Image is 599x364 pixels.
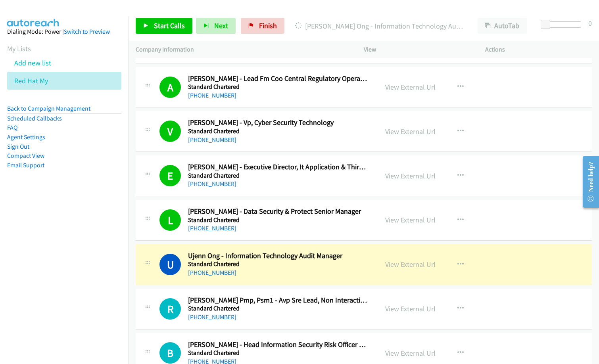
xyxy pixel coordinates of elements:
a: Add new list [14,58,51,67]
a: Back to Campaign Management [7,105,90,112]
p: Actions [485,45,592,54]
a: [PHONE_NUMBER] [188,269,236,276]
a: Finish [241,18,284,34]
h5: Standard Chartered [188,260,368,268]
div: Dialing Mode: Power | [7,27,121,36]
span: Start Calls [154,21,185,30]
a: View External Url [385,127,436,136]
a: View External Url [385,171,436,180]
a: [PHONE_NUMBER] [188,180,236,188]
iframe: Resource Center [576,150,599,213]
a: [PHONE_NUMBER] [188,92,236,99]
h1: V [159,121,181,142]
div: 0 [588,18,592,29]
h5: Standard Chartered [188,83,368,91]
a: [PHONE_NUMBER] [188,136,236,144]
div: Delay between calls (in seconds) [545,21,581,28]
h5: Standard Chartered [188,172,368,180]
a: Email Support [7,161,44,169]
h1: B [159,342,181,364]
h2: [PERSON_NAME] - Head Information Security Risk Officer Asia And Group Functions [188,340,368,349]
h1: E [159,165,181,186]
p: [PERSON_NAME] Ong - Information Technology Audit Manager [295,21,463,31]
h2: [PERSON_NAME] - Vp, Cyber Security Technology [188,118,368,127]
h2: Ujenn Ong - Information Technology Audit Manager [188,251,368,261]
a: View External Url [385,82,436,92]
h2: [PERSON_NAME] Pmp, Psm1 - Avp Sre Lead, Non Interactive Channels, Client Administration And Security [188,296,368,305]
a: Start Calls [136,18,192,34]
a: Scheduled Callbacks [7,115,62,122]
a: Switch to Preview [64,28,110,35]
div: The call is yet to be attempted [159,342,181,364]
h5: Standard Chartered [188,349,368,357]
button: AutoTab [478,18,527,34]
h1: A [159,77,181,98]
a: Agent Settings [7,133,45,141]
h5: Standard Chartered [188,305,368,312]
h2: [PERSON_NAME] - Lead Fm Coo Central Regulatory Operations [188,74,368,83]
h2: [PERSON_NAME] - Data Security & Protect Senior Manager [188,207,368,216]
a: FAQ [7,124,17,131]
a: View External Url [385,349,436,358]
button: Next [196,18,236,34]
a: View External Url [385,260,436,269]
h5: Standard Chartered [188,127,368,135]
a: Sign Out [7,143,29,150]
span: Next [214,21,228,30]
h2: [PERSON_NAME] - Executive Director, It Application & Third Party Controls [188,163,368,172]
h1: R [159,298,181,320]
a: View External Url [385,215,436,224]
a: My Lists [7,44,31,53]
a: [PHONE_NUMBER] [188,224,236,232]
a: Compact View [7,152,44,159]
a: View External Url [385,304,436,313]
a: Red Hat My [14,76,48,85]
p: View [364,45,471,54]
h5: Standard Chartered [188,216,368,224]
p: Company Information [136,45,349,54]
div: The call is yet to be attempted [159,298,181,320]
a: [PHONE_NUMBER] [188,313,236,321]
span: Finish [259,21,277,30]
h1: L [159,209,181,231]
h1: U [159,254,181,275]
